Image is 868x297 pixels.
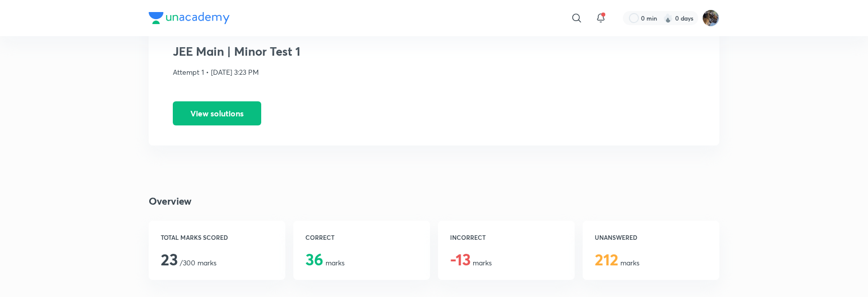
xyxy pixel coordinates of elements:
[450,233,563,242] h6: INCORRECT
[595,248,618,270] span: 212
[173,67,695,77] p: Attempt 1 • [DATE] 3:23 PM
[450,258,492,267] span: marks
[161,258,216,267] span: /300 marks
[702,10,719,27] img: Chayan Mehta
[450,248,471,270] span: -13
[305,258,345,267] span: marks
[149,194,719,209] h4: Overview
[595,258,639,267] span: marks
[39,8,66,16] span: Support
[161,248,178,270] span: 23
[595,233,707,242] h6: UNANSWERED
[173,44,695,59] h3: JEE Main | Minor Test 1
[173,101,261,125] button: View solutions
[663,13,673,23] img: streak
[149,12,230,24] img: Company Logo
[305,248,323,270] span: 36
[305,233,418,242] h6: CORRECT
[161,233,273,242] h6: TOTAL MARKS SCORED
